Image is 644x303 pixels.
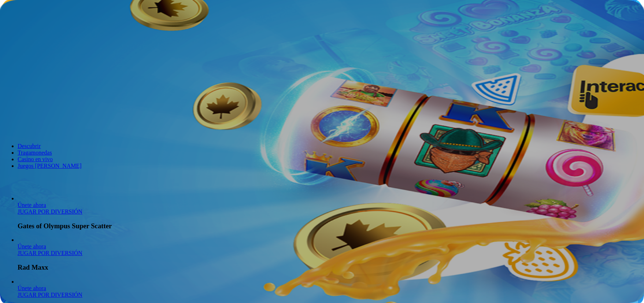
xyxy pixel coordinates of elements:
h3: Gates of Olympus Super Scatter [18,222,641,230]
a: Gates of Olympus Super Scatter [18,208,82,215]
a: Descubrir [18,143,41,149]
span: Únete ahora [18,202,46,208]
span: Únete ahora [18,243,46,250]
span: Únete ahora [18,285,46,291]
h3: Rad Maxx [18,263,641,271]
article: Gates of Olympus Super Scatter [18,195,641,230]
a: Rad Maxx [18,250,82,256]
header: Lobby [3,130,641,183]
a: Tragamonedas [18,149,52,156]
a: Cherry Pop [18,292,82,298]
a: Rad Maxx [18,243,46,250]
a: Juegos [PERSON_NAME] [18,163,82,169]
a: Cherry Pop [18,285,46,291]
a: Gates of Olympus Super Scatter [18,202,46,208]
a: Casino en vivo [18,156,53,162]
article: Rad Maxx [18,237,641,271]
nav: Lobby [3,130,641,169]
